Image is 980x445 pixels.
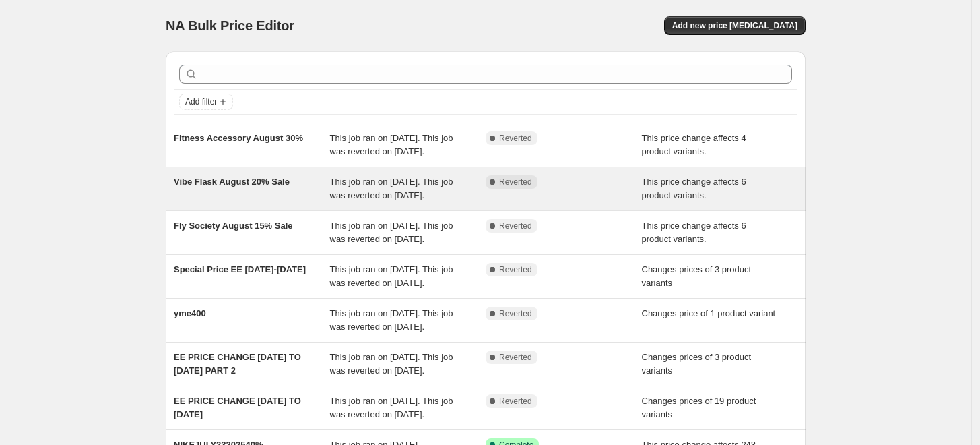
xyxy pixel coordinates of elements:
span: Changes prices of 19 product variants [642,396,756,419]
span: This job ran on [DATE]. This job was reverted on [DATE]. [330,264,453,288]
span: Reverted [499,264,532,275]
span: Fitness Accessory August 30% [174,133,303,143]
span: Special Price EE [DATE]-[DATE] [174,264,306,274]
span: Changes prices of 3 product variants [642,264,752,288]
span: EE PRICE CHANGE [DATE] TO [DATE] PART 2 [174,352,301,376]
span: Reverted [499,177,532,187]
span: This job ran on [DATE]. This job was reverted on [DATE]. [330,396,453,419]
span: Fly Society August 15% Sale [174,220,293,231]
span: EE PRICE CHANGE [DATE] TO [DATE] [174,396,301,419]
span: This price change affects 4 product variants. [642,133,746,156]
span: This price change affects 6 product variants. [642,220,746,244]
span: This job ran on [DATE]. This job was reverted on [DATE]. [330,308,453,332]
span: This job ran on [DATE]. This job was reverted on [DATE]. [330,352,453,376]
span: Reverted [499,308,532,319]
span: This job ran on [DATE]. This job was reverted on [DATE]. [330,133,453,156]
span: Vibe Flask August 20% Sale [174,177,290,187]
span: This price change affects 6 product variants. [642,177,746,200]
span: Reverted [499,133,532,144]
span: Reverted [499,220,532,231]
span: Changes price of 1 product variant [642,308,776,318]
span: This job ran on [DATE]. This job was reverted on [DATE]. [330,220,453,244]
span: This job ran on [DATE]. This job was reverted on [DATE]. [330,177,453,200]
span: Reverted [499,396,532,407]
button: Add filter [179,94,233,110]
span: Add new price [MEDICAL_DATA] [672,20,797,31]
span: Add filter [185,96,217,107]
span: Changes prices of 3 product variants [642,352,752,376]
span: yme400 [174,308,206,318]
span: NA Bulk Price Editor [166,18,294,33]
span: Reverted [499,352,532,363]
button: Add new price [MEDICAL_DATA] [664,16,806,35]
